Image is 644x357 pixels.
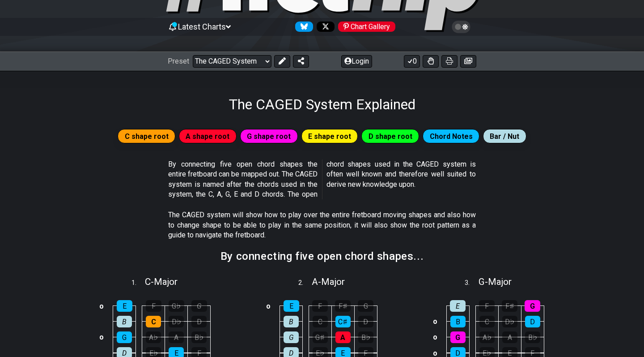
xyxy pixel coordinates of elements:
div: G♯ [313,331,328,343]
div: D [525,316,540,327]
div: Chart Gallery [338,22,395,32]
div: D [358,316,373,327]
div: F [479,300,495,312]
td: o [96,329,107,345]
span: 2 . [298,278,312,288]
div: D [191,316,207,327]
div: F♯ [502,300,517,312]
div: A [335,331,351,343]
div: C [146,316,161,327]
div: G [450,331,466,343]
div: C [313,316,328,327]
div: A♭ [479,331,495,343]
div: E [284,300,299,312]
div: F [146,300,161,312]
td: o [430,329,441,345]
span: Preset [168,57,189,65]
div: G [284,331,299,343]
a: Follow #fretflip at Bluesky [292,22,313,32]
button: Toggle Dexterity for all fretkits [423,55,439,68]
p: The CAGED system will show how to play over the entire fretboard moving shapes and also how to ch... [168,210,476,240]
span: E shape root [308,130,351,143]
div: G [117,331,132,343]
div: G [525,300,540,312]
span: Toggle light / dark theme [456,23,466,31]
div: A [169,331,184,343]
span: Bar / Nut [490,130,519,143]
span: G shape root [247,130,291,143]
a: #fretflip at Pinterest [335,22,395,32]
span: A - Major [312,276,345,287]
div: E [117,300,132,312]
div: F♯ [335,300,351,312]
span: 1 . [131,278,145,288]
button: Login [341,55,372,68]
span: C shape root [125,130,169,143]
div: B [284,316,299,327]
button: Edit Preset [274,55,290,68]
button: Share Preset [293,55,309,68]
button: Print [441,55,458,68]
span: Latest Charts [178,22,226,31]
div: B♭ [525,331,540,343]
div: A♭ [146,331,161,343]
span: Chord Notes [430,130,473,143]
span: C - Major [145,276,178,287]
h1: The CAGED System Explained [229,96,415,113]
div: B [117,316,132,327]
div: G [358,300,373,312]
div: F [312,300,328,312]
div: B♭ [358,331,373,343]
td: o [263,298,274,314]
div: C♯ [335,316,351,327]
div: E [450,300,466,312]
div: G [191,300,207,312]
select: Preset [193,55,271,68]
span: D shape root [369,130,412,143]
div: B [450,316,466,327]
h2: By connecting five open chord shapes... [220,251,424,261]
div: D♭ [502,316,517,327]
div: G♭ [169,300,184,312]
div: A [502,331,517,343]
td: o [96,298,107,314]
div: D♭ [169,316,184,327]
span: G - Major [479,276,512,287]
div: B♭ [191,331,207,343]
div: C [479,316,495,327]
td: o [430,314,441,329]
p: By connecting five open chord shapes the entire fretboard can be mapped out. The CAGED system is ... [168,159,476,200]
a: Follow #fretflip at X [313,22,335,32]
span: A shape root [186,130,229,143]
button: 0 [404,55,420,68]
span: 3 . [465,278,478,288]
button: Create image [460,55,476,68]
